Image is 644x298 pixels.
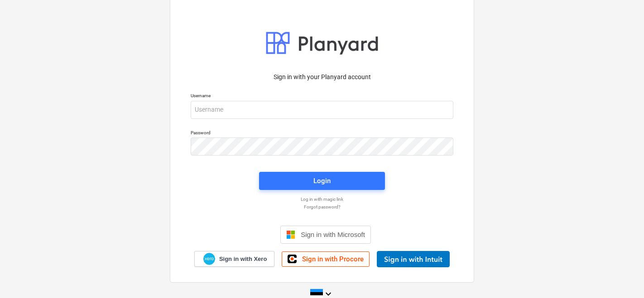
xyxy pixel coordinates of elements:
span: Sign in with Procore [302,255,364,263]
span: Sign in with Microsoft [301,231,365,238]
p: Sign in with your Planyard account [191,72,453,82]
button: Login [259,172,385,190]
img: Microsoft logo [286,230,295,239]
p: Username [191,93,453,100]
div: Login [313,175,331,187]
a: Sign in with Xero [194,251,275,267]
img: Xero logo [203,253,215,265]
a: Forgot password? [186,204,458,210]
a: Log in with magic link [186,196,458,202]
p: Password [191,130,453,137]
input: Username [191,101,453,119]
span: Sign in with Xero [219,255,267,263]
a: Sign in with Procore [282,251,370,267]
